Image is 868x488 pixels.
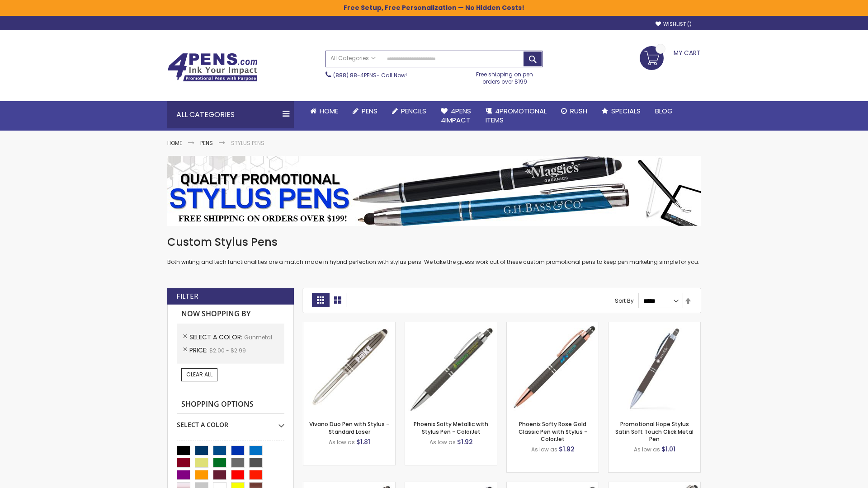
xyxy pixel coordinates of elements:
h1: Custom Stylus Pens [167,235,701,249]
strong: Grid [312,293,329,307]
a: Rush [554,101,594,121]
img: Phoenix Softy Rose Gold Classic Pen with Stylus - ColorJet-Gunmetal [507,322,599,414]
span: Gunmetal [244,333,272,341]
a: 4PROMOTIONALITEMS [478,101,554,131]
a: Specials [594,101,648,121]
img: Vivano Duo Pen with Stylus - Standard Laser-Gunmetal [303,322,395,414]
a: Vivano Duo Pen with Stylus - Standard Laser-Gunmetal [303,322,395,329]
span: Pens [362,106,377,116]
a: Phoenix Softy Rose Gold Classic Pen with Stylus - ColorJet [519,420,587,442]
span: $1.92 [559,445,575,454]
a: Wishlist [656,21,692,28]
span: As low as [329,438,355,446]
img: Promotional Hope Stylus Satin Soft Touch Click Metal Pen-Gunmetal [609,322,700,414]
a: Promotional Hope Stylus Satin Soft Touch Click Metal Pen-Gunmetal [609,322,700,329]
span: Clear All [186,371,212,378]
strong: Now Shopping by [177,305,284,324]
strong: Stylus Pens [231,139,264,147]
a: 4Pens4impact [434,101,478,131]
span: $1.81 [356,437,370,446]
img: 4Pens Custom Pens and Promotional Products [167,53,258,82]
span: Specials [611,106,641,116]
span: All Categories [330,55,376,62]
strong: Shopping Options [177,395,284,414]
span: 4PROMOTIONAL ITEMS [486,106,547,125]
img: Stylus Pens [167,156,701,226]
span: As low as [634,446,660,453]
span: Price [189,346,209,355]
a: Home [303,101,345,121]
span: As low as [429,438,456,446]
a: Promotional Hope Stylus Satin Soft Touch Click Metal Pen [615,420,693,442]
span: Rush [570,106,587,116]
img: Phoenix Softy Metallic with Stylus Pen - ColorJet-Gunmetal [405,322,497,414]
a: All Categories [326,51,380,66]
span: Select A Color [189,333,244,342]
span: - Call Now! [333,71,407,79]
div: Select A Color [177,414,284,429]
div: All Categories [167,101,294,128]
a: Pens [345,101,385,121]
span: Blog [655,106,673,116]
span: Home [320,106,338,116]
a: Phoenix Softy Rose Gold Classic Pen with Stylus - ColorJet-Gunmetal [507,322,599,329]
a: Pencils [385,101,434,121]
strong: Filter [176,291,198,301]
a: (888) 88-4PENS [333,71,377,79]
span: $2.00 - $2.99 [209,347,246,354]
a: Vivano Duo Pen with Stylus - Standard Laser [309,420,389,435]
a: Home [167,139,182,147]
a: Phoenix Softy Metallic with Stylus Pen - ColorJet-Gunmetal [405,322,497,329]
a: Clear All [181,368,217,381]
a: Phoenix Softy Metallic with Stylus Pen - ColorJet [414,420,488,435]
label: Sort By [615,297,634,305]
span: $1.92 [457,437,473,446]
span: Pencils [401,106,426,116]
a: Blog [648,101,680,121]
span: 4Pens 4impact [441,106,471,125]
span: As low as [531,446,557,453]
a: Pens [200,139,213,147]
div: Free shipping on pen orders over $199 [467,67,543,85]
div: Both writing and tech functionalities are a match made in hybrid perfection with stylus pens. We ... [167,235,701,266]
span: $1.01 [661,445,675,454]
